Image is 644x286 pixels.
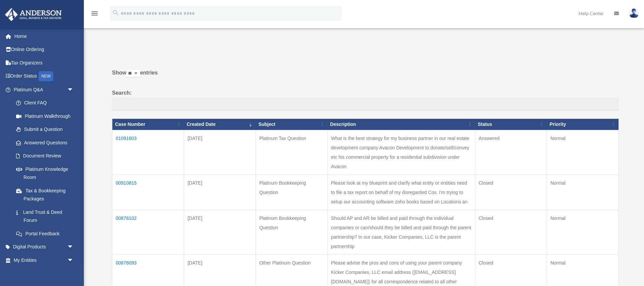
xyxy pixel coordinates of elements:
a: My Entitiesarrow_drop_down [5,253,84,267]
a: Platinum Walkthrough [9,109,80,123]
th: Case Number: activate to sort column ascending [112,118,184,130]
a: Answered Questions [9,136,77,149]
th: Status: activate to sort column ascending [475,118,547,130]
span: arrow_drop_down [67,253,80,267]
select: Showentries [126,70,140,78]
a: Online Ordering [5,43,84,56]
input: Search: [112,98,619,110]
a: Client FAQ [9,96,80,110]
td: Platinum Tax Question [256,130,327,175]
label: Search: [112,88,619,110]
i: menu [91,9,99,17]
td: Please look at my blueprint and clarify what entity or entities need to file a tax report on beha... [327,175,475,210]
td: Normal [547,210,619,254]
th: Subject: activate to sort column ascending [256,118,327,130]
th: Created Date: activate to sort column ascending [184,118,256,130]
a: Digital Productsarrow_drop_down [5,240,84,254]
td: 01091603 [112,130,184,175]
td: Closed [475,175,547,210]
td: [DATE] [184,130,256,175]
img: User Pic [629,8,639,18]
span: arrow_drop_down [67,83,80,97]
a: Land Trust & Deed Forum [9,205,80,227]
img: Anderson Advisors Platinum Portal [3,8,64,21]
td: 00910815 [112,175,184,210]
td: Normal [547,130,619,175]
a: menu [91,12,99,17]
a: Home [5,30,84,43]
a: Order StatusNEW [5,69,84,83]
td: 00876102 [112,210,184,254]
td: Platinum Bookkeeping Question [256,175,327,210]
th: Description: activate to sort column ascending [327,118,475,130]
td: [DATE] [184,210,256,254]
td: [DATE] [184,175,256,210]
a: Portal Feedback [9,227,80,240]
td: What is the best strategy for my business partner in our real estate development company Avacon D... [327,130,475,175]
td: Normal [547,175,619,210]
td: Closed [475,210,547,254]
div: NEW [39,71,53,81]
th: Priority: activate to sort column ascending [547,118,619,130]
label: Show entries [112,68,619,84]
a: Tax Organizers [5,56,84,69]
td: Answered [475,130,547,175]
a: Tax & Bookkeeping Packages [9,184,80,205]
a: Platinum Q&Aarrow_drop_down [5,83,80,96]
td: Should AP and AR be billed and paid through the individual companies or can/should they be billed... [327,210,475,254]
a: Platinum Knowledge Room [9,162,80,184]
a: Document Review [9,149,80,163]
a: Submit a Question [9,123,80,136]
span: arrow_drop_down [67,240,80,254]
i: search [112,9,119,16]
td: Platinum Bookkeeping Question [256,210,327,254]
